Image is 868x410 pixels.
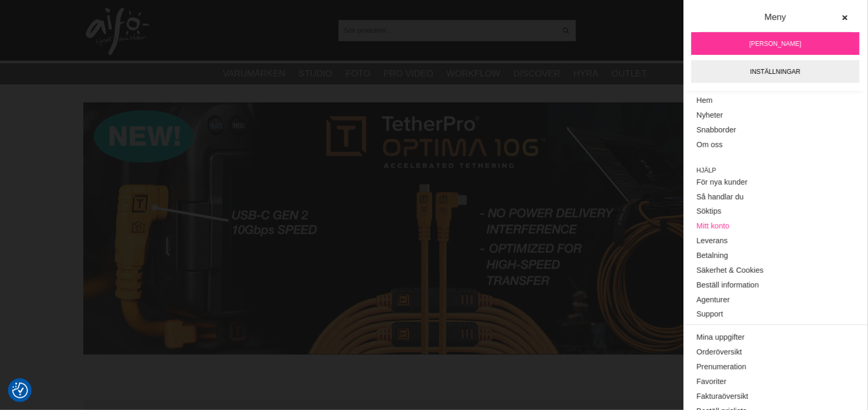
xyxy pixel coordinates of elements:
[697,293,854,308] a: Agenturer
[697,345,854,360] a: Orderöversikt
[699,11,852,32] div: Meny
[697,166,854,175] span: Hjälp
[697,189,854,204] a: Så handlar du
[697,375,854,389] a: Favoriter
[697,234,854,249] a: Leverans
[574,67,599,81] a: Hyra
[697,123,854,138] a: Snabborder
[691,60,860,83] a: Inställningar
[697,263,854,278] a: Säkerhet & Cookies
[697,389,854,404] a: Fakturaöversikt
[514,67,561,81] a: Discover
[697,204,854,219] a: Söktips
[86,8,149,55] img: logo.png
[697,138,854,152] a: Om oss
[339,22,556,38] input: Sök produkter ...
[345,67,370,81] a: Foto
[697,175,854,190] a: För nya kunder
[383,67,433,81] a: Pro Video
[298,67,332,81] a: Studio
[697,93,854,108] a: Hem
[612,67,647,81] a: Outlet
[697,108,854,123] a: Nyheter
[447,67,500,81] a: Workflow
[12,383,28,398] img: Revisit consent button
[12,381,28,400] button: Samtyckesinställningar
[697,219,854,234] a: Mitt konto
[83,102,785,355] img: Annons:001 banner-header-tpoptima1390x500.jpg
[697,278,854,293] a: Beställ information
[697,249,854,263] a: Betalning
[749,39,802,49] span: [PERSON_NAME]
[223,67,286,81] a: Varumärken
[697,330,854,345] a: Mina uppgifter
[697,360,854,375] a: Prenumeration
[697,307,854,322] a: Support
